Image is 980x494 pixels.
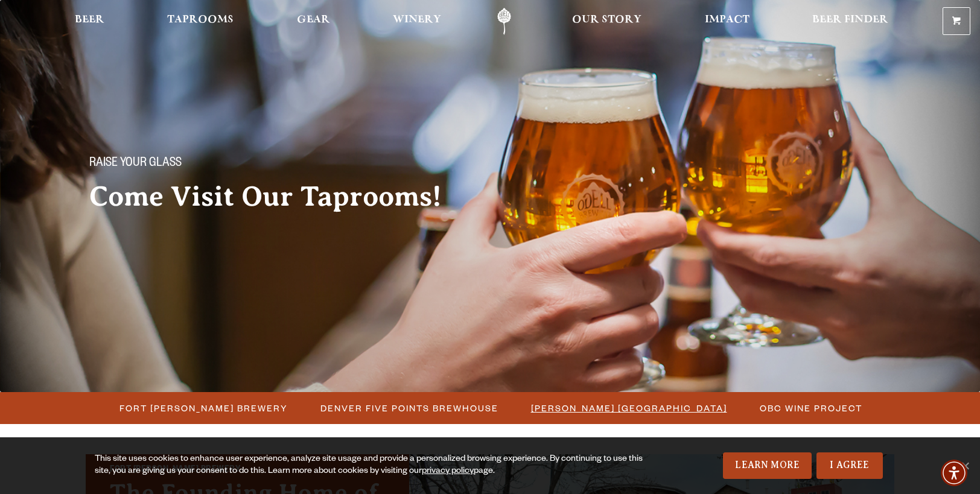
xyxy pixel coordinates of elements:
a: [PERSON_NAME] [GEOGRAPHIC_DATA] [524,399,733,417]
span: Raise your glass [89,156,182,172]
span: OBC Wine Project [760,399,862,417]
a: I Agree [816,452,883,479]
a: Winery [385,8,449,35]
a: Gear [289,8,338,35]
a: Our Story [564,8,649,35]
a: Impact [697,8,757,35]
div: This site uses cookies to enhance user experience, analyze site usage and provide a personalized ... [95,454,646,478]
a: Taprooms [159,8,241,35]
span: Winery [393,15,441,25]
span: Beer [75,15,104,25]
span: Our Story [572,15,641,25]
a: OBC Wine Project [752,399,868,417]
div: Accessibility Menu [941,460,967,486]
a: privacy policy [422,467,474,477]
h2: Come Visit Our Taprooms! [89,182,466,212]
a: Denver Five Points Brewhouse [313,399,504,417]
span: Denver Five Points Brewhouse [320,399,498,417]
a: Odell Home [482,8,527,35]
span: Fort [PERSON_NAME] Brewery [119,399,288,417]
span: Gear [297,15,330,25]
span: Taprooms [167,15,234,25]
span: Beer Finder [812,15,888,25]
a: Beer [67,8,112,35]
span: [PERSON_NAME] [GEOGRAPHIC_DATA] [531,399,727,417]
a: Fort [PERSON_NAME] Brewery [112,399,294,417]
span: Impact [705,15,749,25]
a: Learn More [723,452,812,479]
a: Beer Finder [804,8,896,35]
